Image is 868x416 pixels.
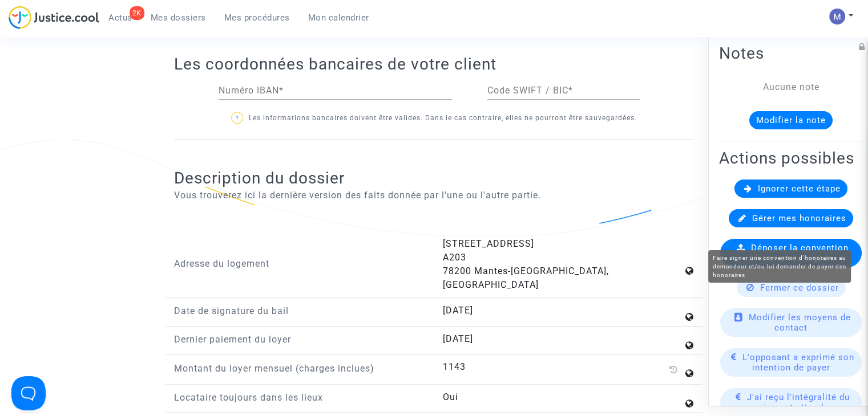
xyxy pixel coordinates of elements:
span: Oui [442,391,458,402]
span: Mon calendrier [308,13,369,23]
span: Mes dossiers [151,13,206,23]
span: 1143 [442,361,465,372]
a: Mes procédures [215,9,299,26]
a: 2KActus [99,9,142,26]
span: Gérer mes honoraires [752,213,846,223]
span: [DATE] [442,305,473,316]
button: Modifier la note [749,111,833,129]
a: Mes dossiers [142,9,215,26]
h2: Actions possibles [719,148,863,168]
p: Adresse du logement [174,256,426,271]
div: 2K [130,6,144,20]
p: Locataire toujours dans les lieux [174,390,426,405]
span: Fermer ce dossier [760,283,839,293]
p: Montant du loyer mensuel (charges inclues) [174,361,426,376]
p: Les informations bancaires doivent être valides. Dans le cas contraire, elles ne pourront être sa... [174,111,694,125]
span: ? [235,115,239,121]
span: Déposer la convention d'honoraires signée [748,243,849,263]
iframe: Help Scout Beacon - Open [11,376,46,410]
span: Mes procédures [224,13,290,23]
span: [STREET_ADDRESS] A203 78200 Mantes-[GEOGRAPHIC_DATA], [GEOGRAPHIC_DATA] [442,238,608,290]
p: Vous trouverez ici la dernière version des faits donnée par l'une ou l'autre partie. [174,188,694,202]
h2: Notes [719,43,863,63]
img: jc-logo.svg [9,6,99,29]
span: Actus [108,13,132,23]
div: Aucune note [736,80,846,94]
img: AAcHTtesyyZjLYJxzrkRG5BOJsapQ6nO-85ChvdZAQ62n80C=s96-c [829,9,845,25]
span: Modifier les moyens de contact [749,312,851,333]
h2: Description du dossier [174,168,694,188]
p: Dernier paiement du loyer [174,332,426,346]
p: Date de signature du bail [174,304,426,318]
span: Ignorer cette étape [758,183,841,194]
h2: Les coordonnées bancaires de votre client [174,54,694,74]
a: Mon calendrier [299,9,378,26]
span: [DATE] [442,333,473,344]
span: J'ai reçu l'intégralité du paiement attendu [747,392,850,413]
span: L'opposant a exprimé son intention de payer [742,352,854,373]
